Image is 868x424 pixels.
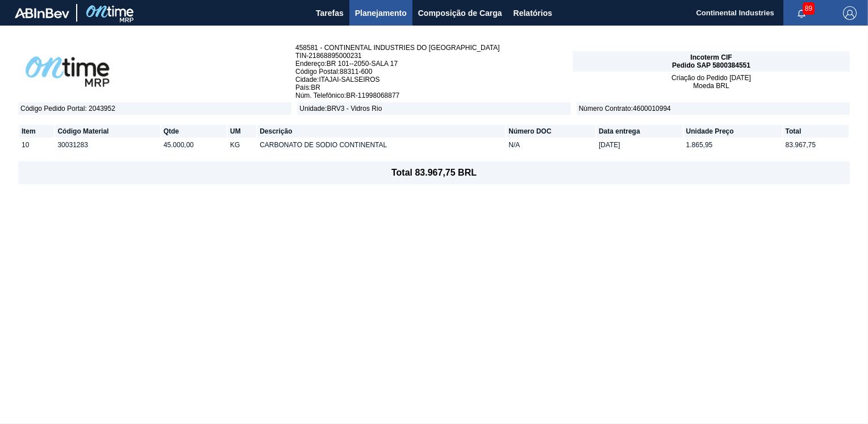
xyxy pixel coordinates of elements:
[295,52,573,60] span: TIN - 21868895000231
[295,92,573,99] span: Núm. Telefônico : BR-11998068877
[55,125,160,138] th: Código Material
[18,102,291,115] span: Código Pedido Portal : 2043952
[161,139,227,151] td: 45.000,00
[783,125,849,138] th: Total
[257,139,505,151] td: CARBONATO DE SODIO CONTINENTAL
[15,8,69,18] img: TNhmsLtSVTkK8tSr43FrP2fwEKptu5GPRR3wAAAABJRU5ErkJggg==
[295,60,573,68] span: Endereço : BR 101--2050-SALA 17
[690,53,732,61] span: Incoterm CIF
[596,125,683,138] th: Data entrega
[783,139,849,151] td: 83.967,75
[418,6,502,20] span: Composição de Carga
[514,6,552,20] span: Relatórios
[297,102,570,115] span: Unidade : BRV3 - Vidros Rio
[316,6,344,20] span: Tarefas
[18,161,850,184] footer: Total 83.967,75 BRL
[228,125,256,138] th: UM
[295,44,573,52] span: 458581 - CONTINENTAL INDUSTRIES DO [GEOGRAPHIC_DATA]
[161,125,227,138] th: Qtde
[803,2,815,15] span: 89
[684,125,782,138] th: Unidade Preço
[596,139,683,151] td: [DATE]
[506,139,595,151] td: N/A
[355,6,407,20] span: Planejamento
[295,84,573,92] span: País : BR
[18,49,117,94] img: abOntimeLogoPreto.41694eb1.png
[577,102,850,115] span: Número Contrato : 4600010994
[684,139,782,151] td: 1.865,95
[672,61,750,69] span: Pedido SAP 5800384551
[55,139,160,151] td: 30031283
[257,125,505,138] th: Descrição
[671,74,751,82] span: Criação do Pedido [DATE]
[843,6,857,20] img: Logout
[295,68,573,76] span: Código Postal : 88311-600
[19,139,54,151] td: 10
[783,5,820,21] button: Notificações
[506,125,595,138] th: Número DOC
[19,125,54,138] th: Item
[295,76,573,84] span: Cidade : ITAJAI-SALSEIROS
[228,139,256,151] td: KG
[693,82,729,90] span: Moeda BRL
